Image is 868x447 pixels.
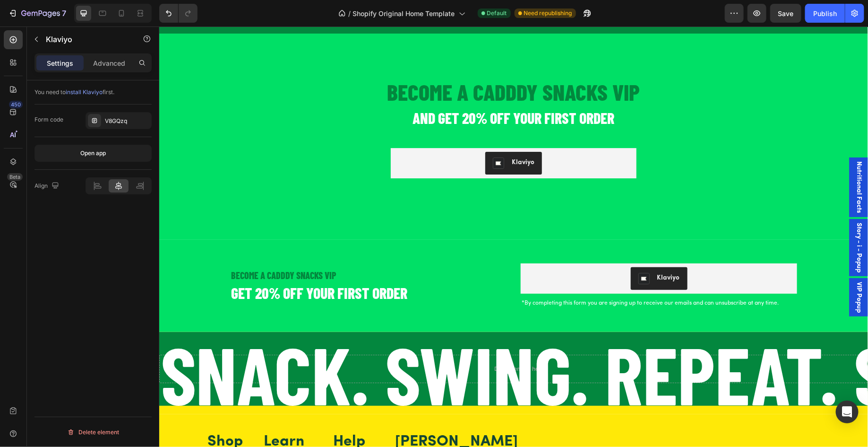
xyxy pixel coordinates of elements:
span: VIP Popup [695,255,704,286]
iframe: Design area [159,26,868,447]
div: You need to first. [34,88,152,96]
span: Need republishing [524,9,572,18]
p: Shop [48,408,84,423]
p: Help [174,408,215,423]
div: Publish [813,9,837,18]
div: Klaviyo [498,246,521,256]
button: Delete element [34,425,152,440]
span: Nutritional Facts [695,135,704,187]
span: / [349,9,351,18]
button: Publish [805,4,845,23]
p: Advanced [93,58,125,68]
div: Open app [80,149,106,158]
div: Form code [34,115,63,124]
span: Story - i - Popup [695,196,704,246]
p: 7 [62,8,66,19]
h2: GET 20% OFF YOUR FIRST ORDER [71,256,347,278]
div: Open Intercom Messenger [836,401,859,423]
img: Klaviyo.png [479,246,490,258]
button: Klaviyo [472,241,528,263]
img: Klaviyo.png [334,131,345,142]
div: Delete element [67,427,119,438]
p: [PERSON_NAME] [236,408,359,423]
h2: BECOME A CADDDY SNACKS VIP [71,242,347,256]
div: V8GQzq [105,117,149,125]
button: 7 [4,4,70,23]
div: 450 [9,101,23,108]
div: Undo/Redo [159,4,198,23]
span: Default [487,9,507,18]
div: Klaviyo [352,131,375,141]
h2: *By completing this form you are signing up to receive our emails and can unsubscribe at any time. [361,272,638,282]
span: Shopify Original Home Template [353,9,455,18]
button: Open app [34,145,152,162]
span: install Klaviyo [66,88,103,96]
h2: AND GET 20% OFF YOUR FIRST ORDER [66,81,643,103]
p: Learn [104,408,153,423]
p: Klaviyo [46,34,126,45]
div: Beta [7,173,23,181]
button: Save [770,4,801,23]
p: Settings [47,58,73,68]
h2: BECOME A CADDDY SNACKS VIP [66,50,643,81]
span: Save [778,9,794,18]
div: Align [34,180,61,193]
button: Klaviyo [326,125,383,148]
